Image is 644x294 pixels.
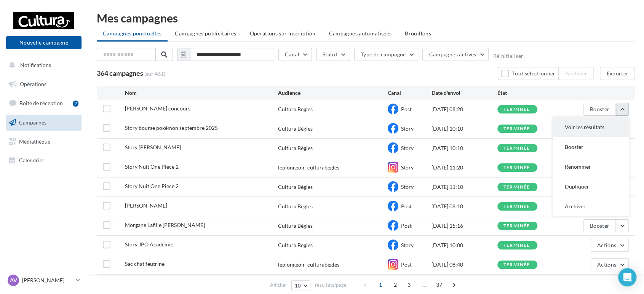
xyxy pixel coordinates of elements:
[431,89,497,97] div: Date d'envoi
[10,276,17,284] span: AV
[6,36,81,49] button: Nouvelle campagne
[19,157,45,163] span: Calendrier
[618,268,636,286] div: Open Intercom Messenger
[503,185,530,190] div: terminée
[125,183,179,189] span: Story Nuit One Piece 2
[401,145,414,151] span: Story
[497,89,563,97] div: État
[583,103,616,116] button: Booster
[600,67,635,80] button: Exporter
[431,125,497,133] div: [DATE] 10:10
[278,164,339,171] div: leplongeoir_culturabegles
[503,126,530,131] div: terminée
[503,243,530,248] div: terminée
[429,51,476,58] span: Campagnes actives
[6,273,81,288] a: AV [PERSON_NAME]
[278,261,339,268] div: leplongeoir_culturabegles
[431,105,497,113] div: [DATE] 08:20
[591,239,629,252] button: Actions
[422,48,489,61] button: Campagnes actives
[125,144,181,150] span: Story Zoé Clauzure
[401,222,412,229] span: Post
[19,138,50,144] span: Médiathèque
[329,30,392,37] span: Campagnes automatisées
[553,117,629,137] button: Voir les résultats
[5,115,83,131] a: Campagnes
[503,107,530,112] div: terminée
[403,279,415,291] span: 3
[493,53,523,59] button: Réinitialiser
[125,241,173,248] span: Story JPO Académie
[5,134,83,150] a: Médiathèque
[354,48,419,61] button: Type de campagne
[559,67,594,80] button: Archiver
[5,95,83,111] a: Boîte de réception2
[125,260,165,267] span: Sac chat feutrine
[553,157,629,177] button: Renommer
[125,89,278,97] div: Nom
[315,281,346,289] span: résultats/page
[503,262,530,267] div: terminée
[278,105,313,113] div: Cultura Bègles
[431,261,497,268] div: [DATE] 08:40
[418,279,430,291] span: ...
[125,202,167,209] span: Perrine Austry
[401,125,414,132] span: Story
[583,219,616,232] button: Booster
[19,100,63,106] span: Boîte de réception
[144,70,165,78] span: (sur 461)
[405,30,431,37] span: Brouillons
[5,152,83,168] a: Calendrier
[389,279,401,291] span: 2
[5,57,80,73] button: Notifications
[503,224,530,228] div: terminée
[401,106,412,112] span: Post
[278,241,313,249] div: Cultura Bègles
[431,222,497,230] div: [DATE] 15:16
[97,12,635,24] div: Mes campagnes
[553,137,629,157] button: Booster
[401,242,414,248] span: Story
[19,119,46,126] span: Campagnes
[20,62,51,68] span: Notifications
[295,283,301,289] span: 10
[125,163,179,170] span: Story Nuit One Piece 2
[498,67,559,80] button: Tout sélectionner
[503,204,530,209] div: terminée
[291,280,311,291] button: 10
[591,258,629,271] button: Actions
[278,125,313,133] div: Cultura Bègles
[73,101,78,107] div: 2
[401,261,412,268] span: Post
[249,30,315,37] span: Operations sur inscription
[5,76,83,92] a: Opérations
[175,30,236,37] span: Campagnes publicitaires
[553,197,629,216] button: Archiver
[431,164,497,171] div: [DATE] 11:20
[433,279,445,291] span: 37
[374,279,387,291] span: 1
[20,81,46,87] span: Opérations
[597,261,616,268] span: Actions
[125,125,218,131] span: Story bourse pokémon septembre 2025
[278,203,313,210] div: Cultura Bègles
[278,89,388,97] div: Audience
[503,165,530,170] div: terminée
[431,144,497,152] div: [DATE] 10:10
[125,222,205,228] span: Morgane Lafille Amélia Woods
[97,69,143,77] span: 364 campagnes
[503,146,530,151] div: terminée
[431,183,497,191] div: [DATE] 11:10
[401,184,414,190] span: Story
[401,203,412,209] span: Post
[316,48,350,61] button: Statut
[553,177,629,197] button: Dupliquer
[22,276,73,284] p: [PERSON_NAME]
[401,164,414,171] span: Story
[270,281,287,289] span: Afficher
[597,242,616,248] span: Actions
[278,222,313,230] div: Cultura Bègles
[431,203,497,210] div: [DATE] 08:10
[388,89,431,97] div: Canal
[431,241,497,249] div: [DATE] 10:00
